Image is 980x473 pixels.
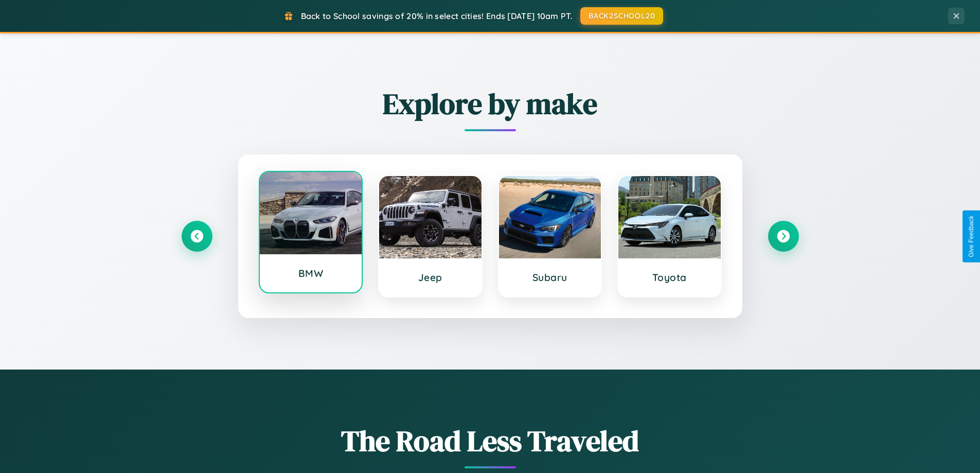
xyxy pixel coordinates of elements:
[182,421,799,461] h1: The Road Less Traveled
[182,84,799,124] h2: Explore by make
[509,271,591,284] h3: Subaru
[629,271,710,284] h3: Toyota
[580,7,663,25] button: BACK2SCHOOL20
[968,216,975,257] div: Give Feedback
[301,11,573,21] span: Back to School savings of 20% in select cities! Ends [DATE] 10am PT.
[270,267,352,279] h3: BMW
[389,271,471,284] h3: Jeep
